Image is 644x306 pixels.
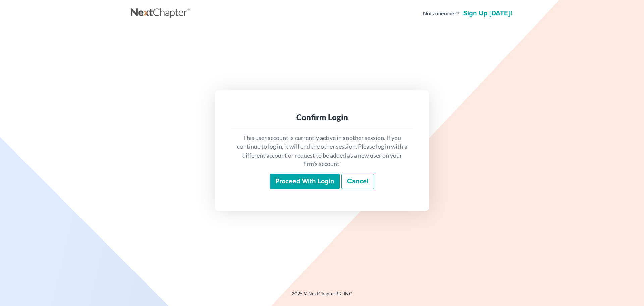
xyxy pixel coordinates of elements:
[236,134,408,168] p: This user account is currently active in another session. If you continue to log in, it will end ...
[462,10,513,17] a: Sign up [DATE]!
[341,174,374,189] a: Cancel
[131,290,513,302] div: 2025 © NextChapterBK, INC
[236,112,408,123] div: Confirm Login
[270,174,340,189] input: Proceed with login
[423,10,459,17] strong: Not a member?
